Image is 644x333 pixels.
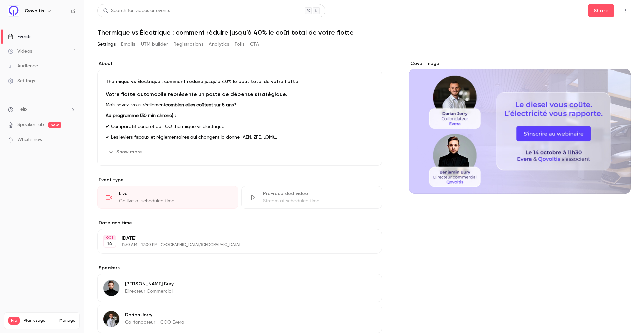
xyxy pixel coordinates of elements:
p: Mais savez-vous réellement ? [106,101,374,109]
p: Thermique vs Électrique : comment réduire jusqu’à 40% le coût total de votre flotte [106,78,374,85]
button: CTA [250,39,259,50]
div: Events [8,33,31,40]
img: Benjamin Bury [103,280,119,296]
li: help-dropdown-opener [8,106,76,113]
a: Manage [59,318,75,323]
p: 14 [107,240,112,247]
p: 11:30 AM - 12:00 PM, [GEOGRAPHIC_DATA]/[GEOGRAPHIC_DATA] [122,242,346,248]
div: Benjamin Bury[PERSON_NAME] BuryDirecteur Commercial [97,274,382,302]
img: Dorian Jorry [103,311,119,327]
div: Live [119,190,230,197]
label: About [97,60,382,67]
a: SpeakerHub [17,121,44,128]
p: Directeur Commercial [125,288,174,295]
span: Plan usage [24,318,55,323]
button: Registrations [173,39,203,50]
strong: Au programme (30 min chrono) : [106,113,176,118]
strong: Votre flotte automobile représente un poste de dépense stratégique. [106,91,287,97]
span: Pro [8,317,20,325]
label: Cover image [409,60,631,67]
h6: Qovoltis [25,8,44,14]
div: Videos [8,48,32,55]
p: ✔ Comparatif concret du TCO thermique vs électrique [106,123,374,131]
div: Settings [8,78,35,84]
label: Date and time [97,220,382,226]
div: OCT [104,235,116,240]
label: Speakers [97,265,382,271]
p: [PERSON_NAME] Bury [125,281,174,287]
section: Cover image [409,60,631,194]
span: What's new [17,136,43,143]
div: Audience [8,63,38,69]
span: Help [17,106,27,113]
button: Analytics [209,39,229,50]
div: Dorian JorryDorian JorryCo-fondateur - COO Evera [97,305,382,333]
p: Event type [97,177,382,183]
span: new [48,122,61,128]
div: Search for videos or events [103,7,170,14]
button: Show more [106,147,146,157]
button: Polls [235,39,245,50]
p: ✔ Les leviers fiscaux et réglementaires qui changent la donne (AEN, ZFE, LOM) [106,133,374,141]
iframe: Noticeable Trigger [68,137,76,143]
p: [DATE] [122,235,346,242]
button: Settings [97,39,116,50]
button: Emails [121,39,135,50]
strong: combien elles coûtent sur 5 ans [165,103,234,107]
img: Qovoltis [8,6,19,16]
div: LiveGo live at scheduled time [97,186,238,209]
div: Pre-recorded video [263,190,374,197]
h1: Thermique vs Électrique : comment réduire jusqu’à 40% le coût total de votre flotte [97,28,631,36]
p: Dorian Jorry [125,312,184,318]
button: Share [588,4,614,17]
div: Pre-recorded videoStream at scheduled time [241,186,382,209]
p: Co-fondateur - COO Evera [125,319,184,326]
div: Go live at scheduled time [119,198,230,204]
button: UTM builder [141,39,168,50]
div: Stream at scheduled time [263,198,374,204]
